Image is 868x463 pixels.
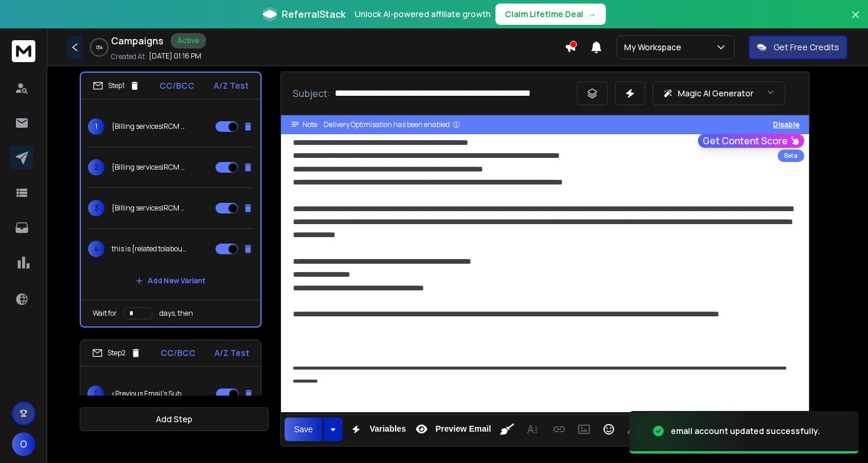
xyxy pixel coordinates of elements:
[88,200,105,216] span: 3
[112,122,187,131] p: {Billing services|RCM services|end-to-end rcm services}
[112,244,187,254] p: this is {related to|about} your {billing services|RCM services|revenue cycle|payment collections}
[678,88,753,99] p: Magic AI Generator
[88,159,105,176] span: 2
[521,417,543,441] button: More Text
[848,7,863,35] button: Close banner
[171,33,206,48] div: Active
[149,51,201,61] p: [DATE] 01:16 PM
[111,34,164,48] h1: Campaigns
[12,432,35,456] button: O
[302,120,319,129] span: Note:
[159,80,194,92] p: CC/BCC
[214,347,249,359] p: A/Z Test
[92,348,141,358] div: Step 2
[88,118,105,135] span: 1
[588,8,596,20] span: →
[433,424,493,434] span: Preview Email
[698,134,804,148] button: Get Content Score
[111,389,187,399] p: <Previous Email's Subject>
[496,417,518,441] button: Clean HTML
[671,425,820,437] div: email account updated successfully.
[598,417,620,441] button: Emoticons
[774,41,839,53] p: Get Free Credits
[495,4,606,25] button: Claim Lifetime Deal→
[88,241,105,257] span: 4
[112,203,187,213] p: {Billing services|RCM Services|End-to-End RCM solution} for {{companyName}}
[126,269,215,293] button: Add New Variant
[80,407,269,431] button: Add Step
[548,417,570,441] button: Insert Link (⌘K)
[749,35,847,59] button: Get Free Credits
[367,424,409,434] span: Variables
[159,309,193,318] p: days, then
[80,72,262,328] li: Step1CC/BCCA/Z Test1{Billing services|RCM services|end-to-end rcm services}2{Billing services|RCM...
[410,417,493,441] button: Preview Email
[355,8,491,20] p: Unlock AI-powered affiliate growth
[161,347,195,359] p: CC/BCC
[624,41,686,53] p: My Workspace
[573,417,595,441] button: Insert Image (⌘P)
[652,82,785,105] button: Magic AI Generator
[112,163,187,172] p: {Billing services|RCM Services|End-to-End RCM solution} for {{companyName}}
[214,80,249,92] p: A/Z Test
[778,150,804,162] div: Beta
[282,7,345,21] span: ReferralStack
[111,52,146,61] p: Created At:
[293,86,330,101] p: Subject:
[285,417,322,441] button: Save
[345,417,409,441] button: Variables
[773,120,800,129] button: Disable
[324,120,461,129] div: Delivery Optimisation has been enabled
[93,309,117,318] p: Wait for
[96,44,103,51] p: 0 %
[87,386,104,402] span: 1
[93,80,140,91] div: Step 1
